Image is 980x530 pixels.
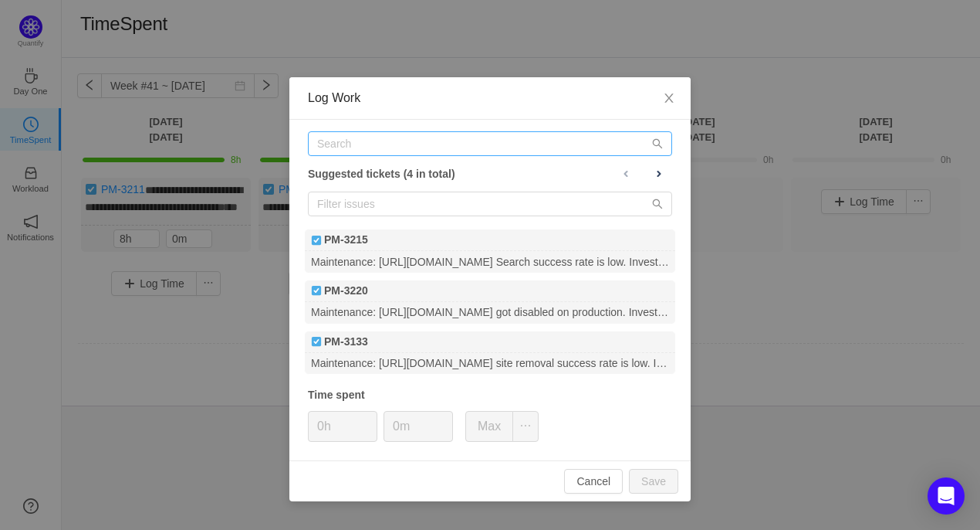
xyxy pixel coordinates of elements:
img: Task [311,336,322,347]
input: Search [308,131,672,156]
button: Save [629,469,678,494]
div: Maintenance: [URL][DOMAIN_NAME] Search success rate is low. Investigate & fix. [305,251,675,272]
div: Log Work [308,90,672,107]
div: Maintenance: [URL][DOMAIN_NAME] got disabled on production. Investigate and fix. [305,302,675,323]
input: Filter issues [308,192,672,216]
button: icon: ellipsis [512,411,539,442]
b: PM-3215 [324,232,368,248]
div: Open Intercom Messenger [928,477,965,515]
button: Max [465,411,513,442]
b: PM-3220 [324,283,368,299]
i: icon: close [663,92,675,104]
button: Cancel [564,469,623,494]
button: Close [647,77,691,121]
div: Maintenance: [URL][DOMAIN_NAME] site removal success rate is low. Investigate and fix. [305,353,675,374]
div: Suggested tickets (4 in total) [308,164,672,184]
img: Task [311,285,322,296]
i: icon: search [652,199,663,209]
img: Task [311,235,322,246]
div: Time spent [308,387,672,403]
i: icon: search [652,138,663,149]
b: PM-3133 [324,334,368,350]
